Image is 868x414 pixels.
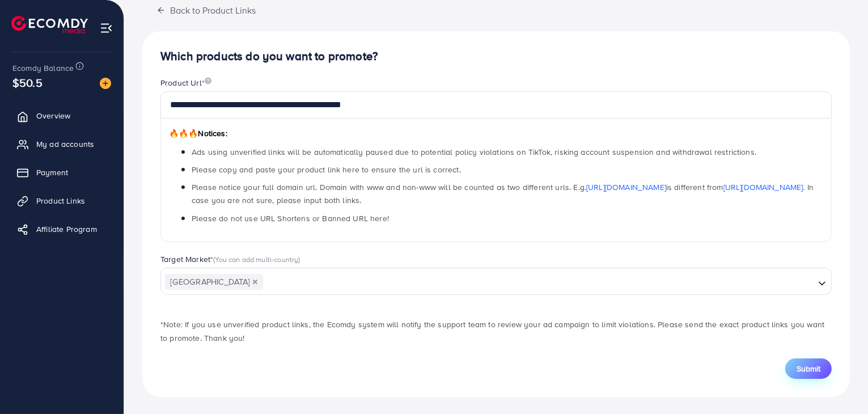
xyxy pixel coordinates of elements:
button: Deselect Pakistan [252,279,258,285]
a: Overview [9,104,115,127]
span: Affiliate Program [36,223,97,235]
span: Ecomdy Balance [12,62,74,74]
div: Search for option [160,268,832,295]
span: (You can add multi-country) [213,254,300,264]
img: logo [11,16,88,33]
span: Ads using unverified links will be automatically paused due to potential policy violations on Tik... [192,146,756,158]
span: Please notice your full domain url. Domain with www and non-www will be counted as two different ... [192,181,814,206]
a: Payment [9,161,115,184]
a: [URL][DOMAIN_NAME] [723,181,803,193]
span: Please do not use URL Shortens or Banned URL here! [192,213,389,224]
span: 🔥🔥🔥 [169,128,198,139]
span: Notices: [169,128,227,139]
a: Affiliate Program [9,218,115,240]
a: My ad accounts [9,133,115,155]
span: Please copy and paste your product link here to ensure the url is correct. [192,164,461,175]
span: Product Links [36,195,85,206]
span: $50.5 [12,74,43,91]
span: Payment [36,167,68,178]
img: menu [100,22,113,35]
img: image [100,78,111,89]
a: [URL][DOMAIN_NAME] [586,181,666,193]
label: Target Market [160,254,300,265]
span: [GEOGRAPHIC_DATA] [165,274,263,290]
h4: Which products do you want to promote? [160,49,832,64]
label: Product Url [160,77,211,88]
span: Overview [36,110,70,121]
iframe: Chat [820,363,859,405]
span: My ad accounts [36,138,94,150]
img: image [205,77,211,85]
a: Product Links [9,189,115,212]
p: *Note: If you use unverified product links, the Ecomdy system will notify the support team to rev... [160,318,832,345]
span: Submit [797,363,820,374]
button: Submit [785,358,832,379]
input: Search for option [264,273,814,291]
